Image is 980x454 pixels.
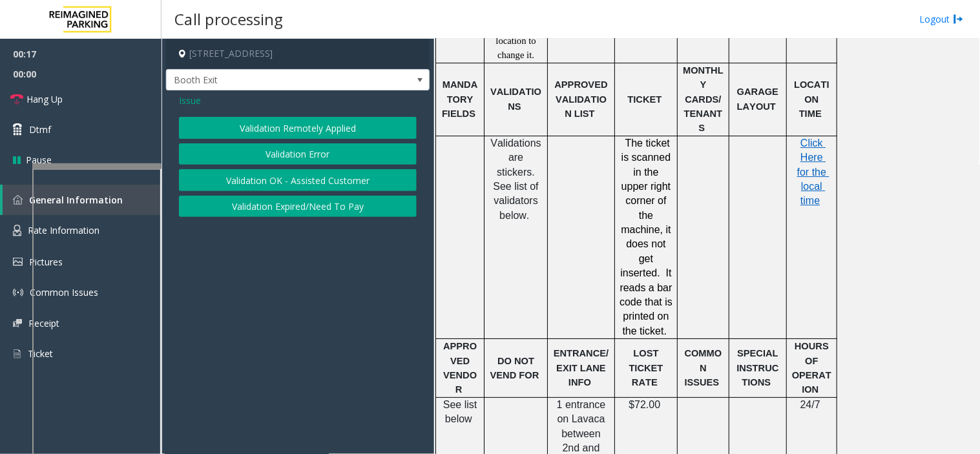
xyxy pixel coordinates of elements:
[29,123,51,136] span: Dtmf
[13,348,21,360] img: 'icon'
[794,79,829,119] span: LOCATION TIME
[683,65,724,134] span: MONTHLY CARDS/TENANTS
[28,317,59,329] span: Receipt
[26,92,63,106] span: Hang Up
[797,138,829,207] span: Click Here for the local time
[30,286,98,298] span: Common Issues
[629,399,660,410] span: $72.00
[13,258,23,266] img: 'icon'
[685,348,722,387] span: COMMON ISSUES
[490,138,544,221] span: Validations are stickers. See list of validators below.
[29,256,63,268] span: Pictures
[797,138,829,207] a: Click Here for the local time
[13,319,22,327] img: 'icon'
[442,79,477,119] span: MANDATORY FIELDS
[800,399,820,410] span: 24/7
[179,169,417,191] button: Validation OK - Assisted Customer
[28,224,99,236] span: Rate Information
[629,348,666,387] span: LOST TICKET RATE
[792,341,831,395] span: HOURS OF OPERATION
[954,12,964,26] img: logout
[28,347,53,360] span: Ticket
[29,194,123,206] span: General Information
[13,225,21,236] img: 'icon'
[179,117,417,139] button: Validation Remotely Applied
[26,153,52,167] span: Pause
[490,356,539,380] span: DO NOT VEND FOR
[13,287,23,298] img: 'icon'
[554,348,609,387] span: ENTRANCE/EXIT LANE INFO
[443,341,477,395] span: APPROVED VENDOR
[490,87,541,111] span: VALIDATIONS
[737,87,781,111] span: GARAGE LAYOUT
[179,196,417,218] button: Validation Expired/Need To Pay
[13,195,23,205] img: 'icon'
[166,39,430,69] h4: [STREET_ADDRESS]
[168,3,289,35] h3: Call processing
[554,79,610,119] span: APPROVED VALIDATION LIST
[920,12,964,26] a: Logout
[167,70,377,90] span: Booth Exit
[179,94,201,107] span: Issue
[736,348,780,387] span: SPECIAL INSTRUCTIONS
[179,143,417,165] button: Validation Error
[3,185,162,215] a: General Information
[628,94,662,105] span: TICKET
